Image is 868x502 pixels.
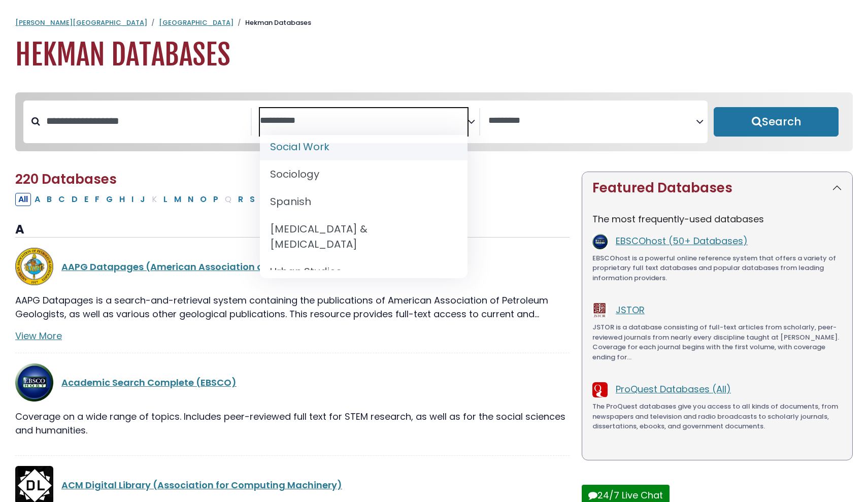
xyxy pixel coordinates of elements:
[15,38,853,72] h1: Hekman Databases
[160,193,171,206] button: Filter Results L
[159,18,233,27] a: [GEOGRAPHIC_DATA]
[15,18,147,27] a: [PERSON_NAME][GEOGRAPHIC_DATA]
[15,92,853,151] nav: Search filters
[15,18,853,28] nav: breadcrumb
[15,170,117,188] span: 220 Databases
[260,258,468,285] li: Urban Studies
[40,113,251,129] input: Search database by title or keyword
[61,376,237,389] a: Academic Search Complete (EBSCO)
[61,479,342,491] a: ACM Digital Library (Association for Computing Machinery)
[616,235,748,247] a: EBSCOhost (50+ Databases)
[488,116,696,126] textarea: Search
[61,260,376,273] a: AAPG Datapages (American Association of Petroleum Geologists)
[128,193,137,206] button: Filter Results I
[116,193,128,206] button: Filter Results H
[171,193,184,206] button: Filter Results M
[582,172,852,204] button: Featured Databases
[103,193,116,206] button: Filter Results G
[592,401,842,431] p: The ProQuest databases give you access to all kinds of documents, from newspapers and television ...
[235,193,246,206] button: Filter Results R
[137,193,148,206] button: Filter Results J
[592,322,842,362] p: JSTOR is a database consisting of full-text articles from scholarly, peer-reviewed journals from ...
[15,329,62,342] a: View More
[55,193,68,206] button: Filter Results C
[185,193,196,206] button: Filter Results N
[197,193,210,206] button: Filter Results O
[260,133,468,160] li: Social Work
[81,193,91,206] button: Filter Results E
[92,193,103,206] button: Filter Results F
[592,253,842,283] p: EBSCOhost is a powerful online reference system that offers a variety of proprietary full text da...
[69,193,81,206] button: Filter Results D
[247,193,258,206] button: Filter Results S
[258,193,270,206] button: Filter Results T
[260,188,468,215] li: Spanish
[15,293,570,321] p: AAPG Datapages is a search-and-retrieval system containing the publications of American Associati...
[15,192,358,205] div: Alpha-list to filter by first letter of database name
[210,193,221,206] button: Filter Results P
[714,107,839,137] button: Submit for Search Results
[233,18,311,28] li: Hekman Databases
[260,116,468,126] textarea: Search
[616,304,645,316] a: JSTOR
[44,193,55,206] button: Filter Results B
[15,410,570,437] p: Coverage on a wide range of topics. Includes peer-reviewed full text for STEM research, as well a...
[31,193,43,206] button: Filter Results A
[592,212,842,226] p: The most frequently-used databases
[260,215,468,258] li: [MEDICAL_DATA] & [MEDICAL_DATA]
[15,193,31,206] button: All
[15,222,570,238] h3: A
[616,383,731,395] a: ProQuest Databases (All)
[260,160,468,188] li: Sociology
